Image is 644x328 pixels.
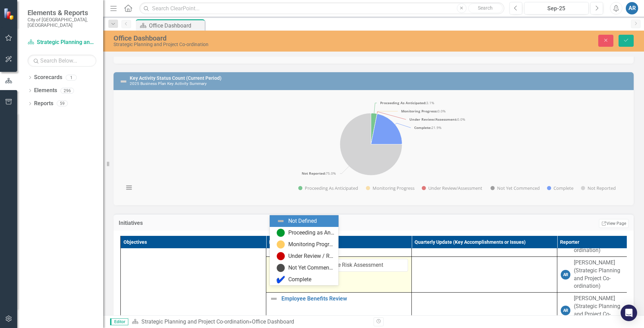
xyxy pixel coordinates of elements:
[119,220,340,226] h3: Initiatives
[132,318,368,326] div: »
[281,296,408,302] a: Employee Benefits Review
[561,270,570,280] div: AR
[139,2,504,14] input: Search ClearPoint...
[288,264,334,272] div: Not Yet Commenced / On Hold
[28,9,96,17] span: Elements & Reports
[277,217,285,225] img: Not Defined
[270,295,278,303] img: Not Defined
[28,17,96,28] small: City of [GEOGRAPHIC_DATA], [GEOGRAPHIC_DATA]
[277,264,285,272] img: Not Yet Commenced / On Hold
[252,318,294,325] div: Office Dashboard
[599,219,629,228] a: View Page
[3,8,15,20] img: ClearPoint Strategy
[277,229,285,237] img: Proceeding as Anticipated
[478,5,493,11] span: Search
[34,74,62,81] a: Scorecards
[114,34,405,42] div: Office Dashboard
[110,318,128,325] span: Editor
[277,275,285,284] img: Complete
[57,101,68,107] div: 59
[34,87,57,95] a: Elements
[289,259,408,272] input: Name
[288,252,334,260] div: Under Review / Reassessment
[34,100,53,108] a: Reports
[277,240,285,249] img: Monitoring Progress
[626,2,638,14] button: AR
[288,229,334,237] div: Proceeding as Anticipated
[149,21,203,30] div: Office Dashboard
[561,306,570,315] div: AR
[28,55,96,67] input: Search Below...
[288,276,311,284] div: Complete
[468,3,503,13] button: Search
[574,259,626,290] div: [PERSON_NAME] (Strategic Planning and Project Co-ordination)
[28,39,96,46] a: Strategic Planning and Project Co-ordination
[527,4,586,13] div: Sep-25
[574,295,626,326] div: [PERSON_NAME] (Strategic Planning and Project Co-ordination)
[141,318,249,325] a: Strategic Planning and Project Co-ordination
[61,88,74,94] div: 296
[524,2,589,14] button: Sep-25
[66,75,77,80] div: 1
[288,241,334,249] div: Monitoring Progress
[288,217,317,225] div: Not Defined
[621,305,637,321] div: Open Intercom Messenger
[114,42,405,47] div: Strategic Planning and Project Co-ordination
[277,252,285,260] img: Under Review / Reassessment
